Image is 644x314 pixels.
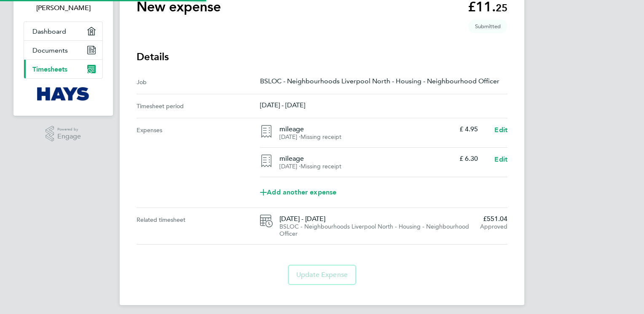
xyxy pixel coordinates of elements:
p: [DATE] - [DATE] [260,101,507,109]
span: Timesheets [32,65,67,73]
a: Edit [494,154,507,165]
h3: Details [137,50,507,64]
span: Add another expense [260,189,336,196]
a: Powered byEngage [46,126,81,142]
a: Go to home page [24,87,103,101]
span: 25 [496,2,507,14]
span: This timesheet is Submitted. [468,19,507,33]
div: Job [137,77,260,87]
a: Edit [494,125,507,135]
span: Approved [480,223,507,230]
p: £ 6.30 [459,154,478,163]
a: Timesheets [24,60,102,78]
span: Missing receipt [301,163,341,170]
a: Documents [24,41,102,59]
a: Dashboard [24,22,102,40]
h4: mileage [279,154,452,163]
a: [DATE] - [DATE]BSLOC - Neighbourhoods Liverpool North - Housing - Neighbourhood Officer£551.04App... [260,215,507,237]
span: [DATE] ⋅ [279,163,301,170]
span: [DATE] ⋅ [279,133,301,141]
p: BSLOC - Neighbourhoods Liverpool North - Housing - Neighbourhood Officer [260,77,507,85]
div: Timesheet period [137,101,260,111]
span: Powered by [57,126,81,133]
span: [DATE] - [DATE] [279,215,473,223]
h4: mileage [279,125,452,133]
span: Engage [57,133,81,140]
span: Dashboard [32,27,66,35]
div: Expenses [137,118,260,208]
p: £ 4.95 [459,125,478,133]
span: Edit [494,126,507,134]
span: Edit [494,155,507,163]
a: Add another expense [260,184,507,201]
img: hays-logo-retina.png [37,87,90,101]
span: Documents [32,46,68,54]
div: Related timesheet [137,215,260,237]
span: £551.04 [480,215,507,223]
span: Missing receipt [301,133,341,141]
span: BSLOC - Neighbourhoods Liverpool North - Housing - Neighbourhood Officer [279,223,469,237]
